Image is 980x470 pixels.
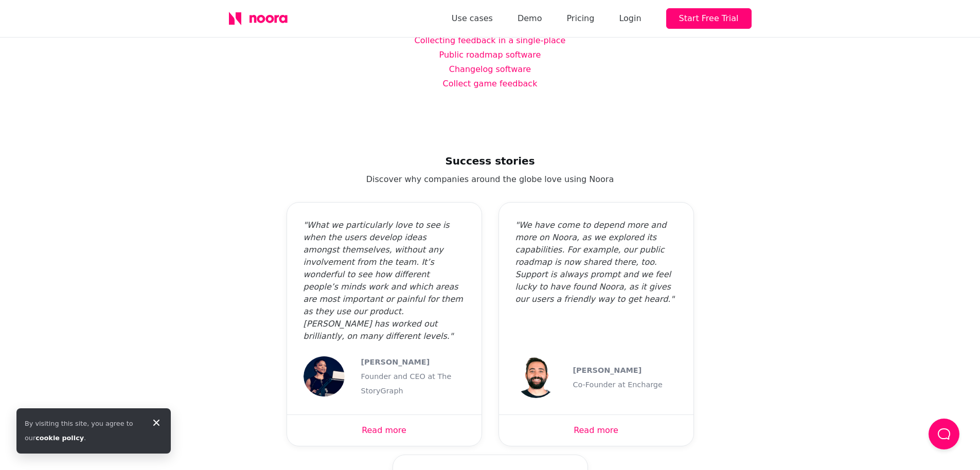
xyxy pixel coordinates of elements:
[515,219,677,305] p: " We have come to depend more and more on Noora, as we explored its capabilities. For example, ou...
[439,50,541,60] a: Public roadmap software
[361,369,465,398] div: Founder and CEO at The StoryGraph
[619,11,641,26] div: Login
[452,11,493,26] a: Use cases
[573,363,663,377] div: [PERSON_NAME]
[449,64,531,74] a: Changelog software
[229,153,752,169] h2: Success stories
[415,35,566,45] a: Collecting feedback in a single-place
[362,425,406,435] a: Read more
[25,417,142,445] div: By visiting this site, you agree to our .
[515,357,557,398] img: Slav Ivanov
[929,419,959,449] button: Load Chat
[574,425,618,435] a: Read more
[443,79,538,88] a: Collect game feedback
[304,219,465,342] p: " What we particularly love to see is when the users develop ideas amongst themselves, without an...
[566,11,594,26] a: Pricing
[35,434,84,442] a: cookie policy
[518,11,542,26] a: Demo
[229,173,752,186] p: Discover why companies around the globe love using Noora
[666,8,752,29] button: Start Free Trial
[573,377,663,392] div: Co-Founder at Encharge
[304,356,345,397] img: Nadia Odunayo
[361,355,465,369] div: [PERSON_NAME]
